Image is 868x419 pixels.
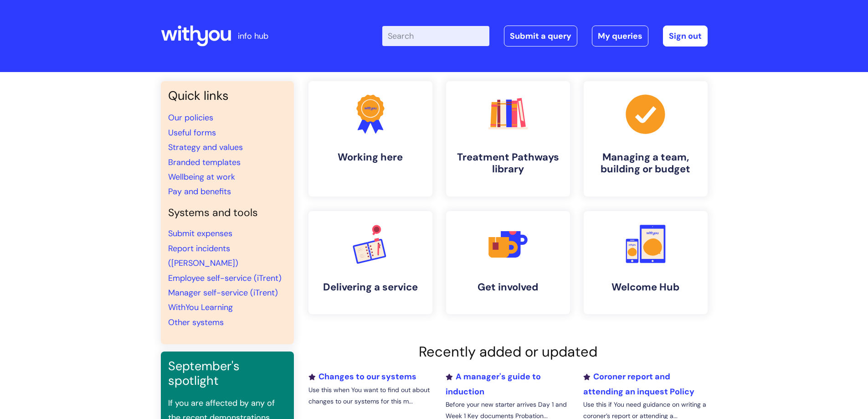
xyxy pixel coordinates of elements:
[168,207,287,219] h4: Systems and tools
[446,81,570,197] a: Treatment Pathways library
[168,157,241,168] a: Branded templates
[238,29,268,43] p: info hub
[168,88,287,103] h3: Quick links
[168,186,231,197] a: Pay and benefits
[446,371,541,397] a: A manager's guide to induction
[308,384,432,407] p: Use this when You want to find out about changes to our systems for this m...
[168,228,232,239] a: Submit expenses
[168,243,238,269] a: Report incidents ([PERSON_NAME])
[382,26,708,47] div: | -
[308,81,432,197] a: Working here
[663,26,708,47] a: Sign out
[504,26,577,47] a: Submit a query
[592,26,648,47] a: My queries
[583,371,694,397] a: Coroner report and attending an inquest Policy
[308,211,432,314] a: Delivering a service
[168,142,243,153] a: Strategy and values
[168,302,233,313] a: WithYou Learning
[168,171,235,182] a: Wellbeing at work
[308,371,416,382] a: Changes to our systems
[446,211,570,314] a: Get involved
[316,281,425,293] h4: Delivering a service
[584,81,708,197] a: Managing a team, building or budget
[168,359,287,388] h3: September's spotlight
[316,151,425,163] h4: Working here
[382,26,489,46] input: Search
[584,211,708,314] a: Welcome Hub
[168,317,224,328] a: Other systems
[168,127,216,138] a: Useful forms
[168,273,282,284] a: Employee self-service (iTrent)
[168,287,278,298] a: Manager self-service (iTrent)
[453,281,563,293] h4: Get involved
[591,281,700,293] h4: Welcome Hub
[308,343,708,360] h2: Recently added or updated
[168,112,213,123] a: Our policies
[591,151,700,176] h4: Managing a team, building or budget
[453,151,563,176] h4: Treatment Pathways library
